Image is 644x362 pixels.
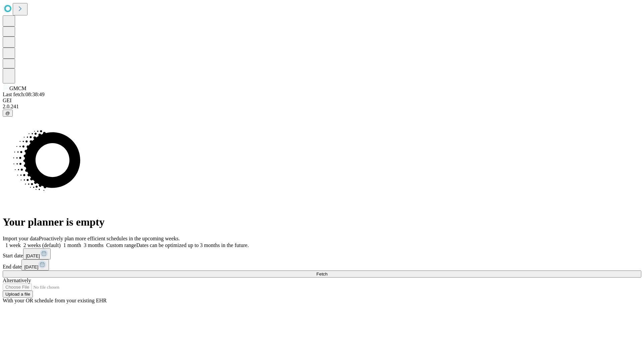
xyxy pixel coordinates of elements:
[3,98,641,104] div: GEI
[63,242,81,248] span: 1 month
[316,271,327,277] span: Fetch
[3,104,641,110] div: 2.0.241
[3,216,641,228] h1: Your planner is empty
[9,85,26,91] span: GMCM
[3,259,641,270] div: End date
[3,110,13,117] button: @
[3,291,33,298] button: Upload a file
[26,253,40,258] span: [DATE]
[5,111,10,116] span: @
[3,278,31,283] span: Alternatively
[39,236,180,241] span: Proactively plan more efficient schedules in the upcoming weeks.
[23,248,51,259] button: [DATE]
[3,236,39,241] span: Import your data
[3,92,45,97] span: Last fetch: 08:38:49
[24,264,38,269] span: [DATE]
[84,242,104,248] span: 3 months
[136,242,249,248] span: Dates can be optimized up to 3 months in the future.
[5,242,21,248] span: 1 week
[3,298,107,303] span: With your OR schedule from your existing EHR
[23,242,61,248] span: 2 weeks (default)
[106,242,136,248] span: Custom range
[21,259,49,270] button: [DATE]
[3,248,641,259] div: Start date
[3,270,641,278] button: Fetch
